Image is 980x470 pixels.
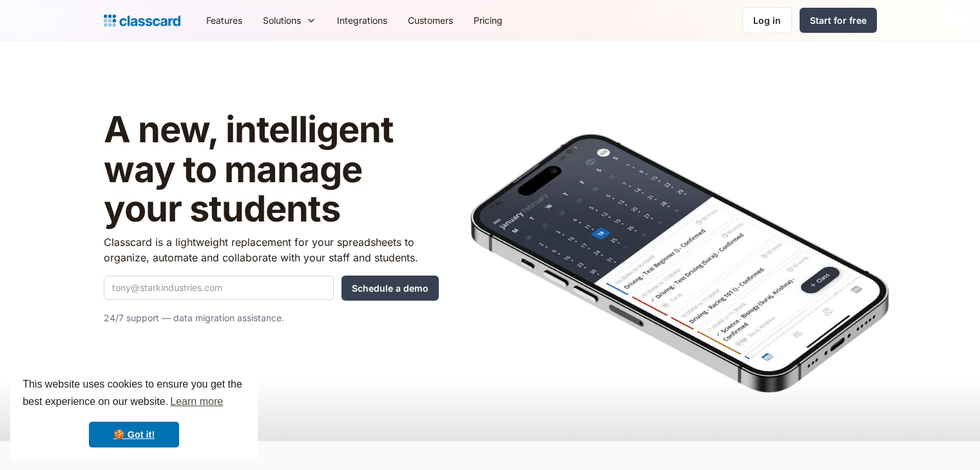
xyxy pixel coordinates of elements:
a: Customers [398,6,463,35]
a: learn more about cookies [168,392,225,411]
a: Start for free [800,8,877,33]
p: Classcard is a lightweight replacement for your spreadsheets to organize, automate and collaborat... [104,234,439,265]
p: 24/7 support — data migration assistance. [104,310,439,326]
div: Solutions [253,6,327,35]
div: Start for free [810,14,867,27]
a: Logo [104,12,180,30]
div: Solutions [263,14,301,27]
span: This website uses cookies to ensure you get the best experience on our website. [23,377,245,411]
div: Log in [753,14,781,27]
a: Log in [742,7,792,33]
h1: A new, intelligent way to manage your students [104,110,439,229]
a: Pricing [463,6,513,35]
a: Features [196,6,253,35]
a: Integrations [327,6,398,35]
form: Quick Demo Form [104,276,439,301]
input: Schedule a demo [341,276,439,301]
div: cookieconsent [10,364,258,460]
a: dismiss cookie message [89,422,179,447]
input: tony@starkindustries.com [104,276,334,300]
